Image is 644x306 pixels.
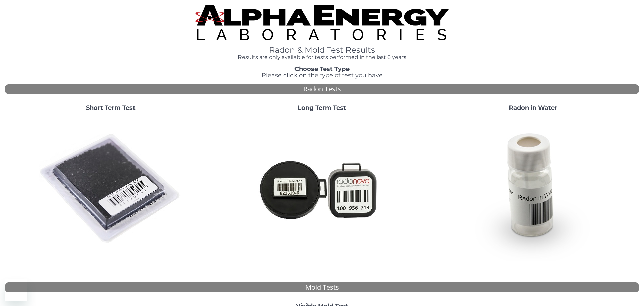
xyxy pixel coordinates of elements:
strong: Short Term Test [86,104,136,112]
img: RadoninWater.jpg [461,117,605,261]
img: TightCrop.jpg [195,5,449,40]
span: Please click on the type of test you have [262,72,383,79]
img: Radtrak2vsRadtrak3.jpg [250,117,394,261]
strong: Choose Test Type [294,65,350,73]
h4: Results are only available for tests performed in the last 6 years [195,54,449,60]
div: Mold Tests [5,282,639,292]
iframe: Button to launch messaging window [5,279,27,301]
h1: Radon & Mold Test Results [195,46,449,54]
img: ShortTerm.jpg [39,117,183,261]
strong: Long Term Test [298,104,346,112]
div: Radon Tests [5,84,639,94]
strong: Radon in Water [509,104,557,112]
